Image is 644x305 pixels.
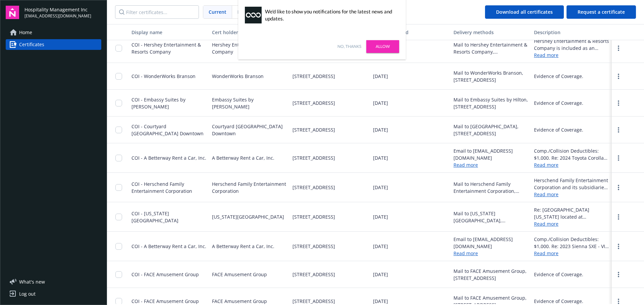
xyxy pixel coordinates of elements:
[614,99,623,107] a: more
[373,73,388,80] span: [DATE]
[212,96,287,110] span: Embassy Suites by [PERSON_NAME]
[265,8,396,22] div: We'd like to show you notifications for the latest news and updates.
[24,6,101,19] button: Hospitality Management Inc[EMAIL_ADDRESS][DOMAIN_NAME]
[115,214,122,220] input: Toggle Row Selected
[115,73,122,80] input: Toggle Row Selected
[292,99,335,106] span: [STREET_ADDRESS]
[131,123,204,137] span: COI - Courtyard [GEOGRAPHIC_DATA] Downtown
[212,154,274,161] span: A Betterway Rent a Car, Inc.
[453,147,529,161] div: Email to [EMAIL_ADDRESS][DOMAIN_NAME]
[212,73,264,80] span: WonderWorks Branson
[212,41,287,55] span: Hershey Entertainment & Resorts Company
[534,147,609,161] div: Comp./Collision Deductibles: $1,000. Re: 2024 Toyota Corolla Cross. A Betterway Rent a Car, Inc. ...
[24,6,91,13] span: Hospitality Management Inc
[131,181,192,194] span: COI - Herschend Family Entertainment Corporation
[534,99,583,106] div: Evidence of Coverage.
[292,126,335,133] span: [STREET_ADDRESS]
[131,210,178,224] span: COI - [US_STATE][GEOGRAPHIC_DATA]
[614,213,623,221] a: more
[453,162,478,168] a: Read more
[534,206,609,220] div: Re: [GEOGRAPHIC_DATA][US_STATE] located at [STREET_ADDRESS] Arterial B, [GEOGRAPHIC_DATA][PERSON_...
[534,29,609,36] div: Description
[614,72,623,80] a: more
[212,180,287,195] span: Herschend Family Entertainment Corporation
[209,24,290,40] button: Cert holder name
[614,183,623,192] a: more
[19,39,44,50] span: Certificates
[373,154,388,161] span: [DATE]
[212,213,284,220] span: [US_STATE][GEOGRAPHIC_DATA]
[292,73,335,80] span: [STREET_ADDRESS]
[131,29,207,36] div: Display name
[19,27,32,38] span: Home
[534,73,583,80] div: Evidence of Coverage.
[237,8,256,15] span: Pending
[453,180,529,195] div: Mail to Herschend Family Entertainment Corporation, [STREET_ADDRESS]
[453,96,529,110] div: Mail to Embassy Suites by Hilton, [STREET_ADDRESS]
[614,154,623,162] a: more
[453,41,529,55] div: Mail to Hershey Entertainment & Resorts Company, [STREET_ADDRESS]
[453,210,529,224] div: Mail to [US_STATE][GEOGRAPHIC_DATA], [STREET_ADDRESS]
[292,184,335,191] span: [STREET_ADDRESS]
[534,177,609,191] div: Herschend Family Entertainment Corporation and its subsidiaries, officers, agents and employees a...
[115,100,122,106] input: Toggle Row Selected
[370,24,451,40] button: Date generated
[6,6,19,19] img: navigator-logo.svg
[373,99,388,106] span: [DATE]
[373,29,448,36] div: Date generated
[129,24,209,40] button: Display name
[453,29,529,36] div: Delivery methods
[337,44,361,50] a: No, thanks
[534,126,583,133] div: Evidence of Coverage.
[209,8,226,15] span: Current
[115,5,199,19] input: Filter certificates...
[534,191,609,198] a: Read more
[567,5,636,19] button: Request a certificate
[212,123,287,137] span: Courtyard [GEOGRAPHIC_DATA] Downtown
[614,44,623,52] a: more
[131,96,185,110] span: COI - Embassy Suites by [PERSON_NAME]
[292,213,335,220] span: [STREET_ADDRESS]
[451,24,531,40] button: Delivery methods
[131,73,196,79] span: COI - WonderWorks Branson
[614,126,623,134] a: more
[366,40,399,53] a: Allow
[453,69,529,83] div: Mail to WonderWorks Branson, [STREET_ADDRESS]
[373,184,388,191] span: [DATE]
[232,6,261,18] span: Pending
[534,37,609,52] div: Hershey Entertainment & Resorts Company is included as an additional insured as required by a wri...
[6,39,101,50] a: Certificates
[373,126,388,133] span: [DATE]
[485,5,564,19] button: Download all certificates
[6,27,101,38] a: Home
[496,9,553,15] span: Download all certificates
[292,154,335,161] span: [STREET_ADDRESS]
[115,45,122,52] input: Toggle Row Selected
[131,42,201,55] span: COI - Hershey Entertainment & Resorts Company
[534,161,609,168] a: Read more
[131,155,206,161] span: COI - A Betterway Rent a Car, Inc.
[115,155,122,161] input: Toggle Row Selected
[373,213,388,220] span: [DATE]
[115,184,122,191] input: Toggle Row Selected
[578,9,625,15] span: Request a certificate
[115,127,122,133] input: Toggle Row Selected
[534,52,609,59] a: Read more
[453,123,529,137] div: Mail to [GEOGRAPHIC_DATA], [STREET_ADDRESS]
[531,24,612,40] button: Description
[212,29,280,36] div: Cert holder name
[24,13,91,19] span: [EMAIL_ADDRESS][DOMAIN_NAME]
